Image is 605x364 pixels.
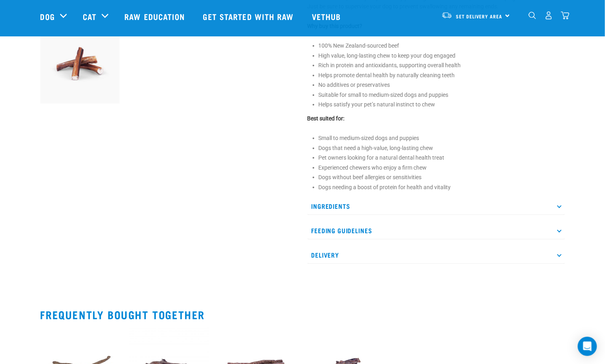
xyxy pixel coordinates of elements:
li: Suitable for small to medium-sized dogs and puppies [319,91,565,99]
p: Feeding Guidelines [307,222,565,240]
p: Ingredients [307,197,565,215]
h2: Frequently bought together [40,309,565,321]
li: Dogs that need a high-value, long-lasting chew [319,144,565,152]
li: Dogs needing a boost of protein for health and vitality [319,183,565,192]
li: 100% New Zealand-sourced beef [319,42,565,50]
li: High value, long-lasting chew to keep your dog engaged [319,52,565,60]
p: Delivery [307,246,565,264]
a: Raw Education [116,0,195,32]
a: Cat [83,10,96,22]
li: Helps satisfy your pet’s natural instinct to chew [319,100,565,109]
li: Helps promote dental health by naturally cleaning teeth [319,71,565,80]
img: home-icon-1@2x.png [529,12,536,19]
li: No additives or preservatives [319,81,565,89]
a: Dog [40,10,55,22]
strong: Best suited for: [307,115,345,122]
li: Pet owners looking for a natural dental health treat [319,154,565,162]
span: Set Delivery Area [456,15,503,18]
a: Get started with Raw [195,0,304,32]
img: home-icon@2x.png [561,11,569,20]
li: Dogs without beef allergies or sensitivities [319,173,565,182]
li: Experienced chewers who enjoy a firm chew [319,164,565,172]
li: Rich in protein and antioxidants, supporting overall health [319,61,565,70]
div: Open Intercom Messenger [578,337,597,356]
img: user.png [545,11,553,20]
img: Bull Pizzle [40,24,120,104]
a: Vethub [304,0,351,32]
img: van-moving.png [441,12,452,19]
li: Small to medium-sized dogs and puppies [319,134,565,142]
